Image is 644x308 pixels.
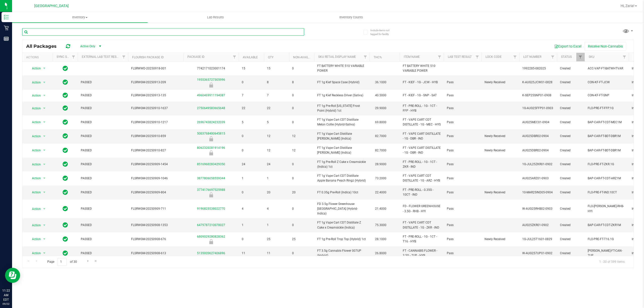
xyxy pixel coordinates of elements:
span: FT - PRE-ROLL - 1G - 1CT - T16 - HYB [403,234,441,244]
span: 12 [292,148,311,153]
span: Created [560,106,582,111]
span: FLSRWGM-20250910-827 [131,148,180,153]
span: select [41,133,48,140]
a: Lock Code [486,55,502,59]
span: 73.2000 [373,175,389,182]
a: 5135020627406896 [197,251,225,255]
span: AUG25DBR02-0904 [522,134,554,139]
span: select [41,250,48,257]
span: FT 1g Vape Cart CDT Distillate Melon Collie (Hybrid-Sativa) [317,117,367,127]
span: FT - PRE-ROLL - 1G - 1CT - FFP - HYB [403,104,441,113]
span: 1 [242,176,261,181]
span: In Sync [63,92,68,99]
a: Filter [120,53,128,61]
span: 0 [292,251,311,256]
span: 1 - 20 of 599 items [595,258,629,266]
span: PASSED [81,120,125,125]
span: PASSED [81,80,125,85]
div: Newly Received [183,150,239,155]
span: 0 [292,66,311,71]
span: Pass [447,120,478,125]
span: Created [560,237,582,242]
span: Action [27,205,41,212]
span: In Sync [63,119,68,126]
span: Pass [447,206,478,211]
span: FLO-PRE-FT-ZKR.1G [588,162,626,167]
a: 4960469911194087 [197,94,225,97]
a: Inventory Counts [283,12,419,23]
div: Actions [26,56,51,59]
span: 0 [242,148,261,153]
a: 8516960283429350 [197,162,225,166]
a: Filter [69,53,78,61]
span: 8 [292,80,311,85]
span: Pass [447,134,478,139]
span: FD - FLOWER GREENHOUSE - 3.5G - RHB - HYI [403,204,441,213]
span: 28.1000 [373,236,389,243]
span: 21.4000 [373,205,389,212]
span: Pass [447,93,478,98]
span: 1G-JUL25T1601-0829 [522,237,554,242]
span: In Sync [63,205,68,212]
span: 0 [242,190,261,195]
span: 4 [267,206,286,211]
span: AUG25MEC01-0904 [522,120,554,125]
span: AUG25ZKR01-0902 [522,223,554,228]
input: 1 [58,258,67,266]
span: CON-KF-FT-JCW [588,80,626,85]
a: Filter [549,53,557,61]
span: Newly Received [485,80,516,85]
span: select [41,205,48,212]
span: Pass [447,223,478,228]
span: Action [27,147,41,154]
span: Created [560,162,582,167]
inline-svg: Retail [4,25,9,30]
span: 12 [267,148,286,153]
span: select [41,65,48,72]
div: Newly Received [183,239,239,244]
a: Filter [230,53,239,61]
span: FT 1g Pre-Roll Z Cake x Creamsickle (Indica) 1ct [317,160,367,169]
span: Pass [447,106,478,111]
span: FLSRWGM-20250913-209 [131,80,180,85]
span: 22 [267,106,286,111]
span: 1992285-082025 [522,66,554,71]
span: Created [560,134,582,139]
span: Pass [447,251,478,256]
span: 69.8000 [373,119,389,126]
span: Pass [447,190,478,195]
span: Newly Received [485,148,516,153]
span: W-AUG257UP01-0902 [522,251,554,256]
a: Available [243,56,258,59]
a: Filter [511,53,519,61]
span: [PERSON_NAME]-FT-CAN-7UP [588,248,626,258]
span: PASSED [81,134,125,139]
a: Filter [361,53,370,61]
a: Filter [576,53,585,61]
span: Pass [447,80,478,85]
span: W-AUG25RHB02-0903 [522,206,554,211]
span: FLSRWGM-20250908-613 [131,251,180,256]
span: AUG25ARZ01-0903 [522,176,554,181]
a: Sync Status [57,55,76,59]
span: BAP-CAR-FT-BDT-DBR1M [588,134,626,139]
span: 0 [242,134,261,139]
span: FLSRWWD-20250918-001 [131,66,180,71]
span: FT 1g Vape Cart CDT Distillate Apple Banana Peach Ringz (Hybrid) [317,173,367,183]
span: 20 [292,190,311,195]
span: FLSRWGM-20250913-135 [131,93,180,98]
span: FT 1g Pre-Roll Trop Top (Hybrid) 1ct [317,237,367,242]
span: 75.3000 [373,222,389,229]
a: Go to the last page [92,258,100,265]
span: select [41,92,48,99]
span: In Sync [63,250,68,257]
span: PASSED [81,162,125,167]
span: select [41,79,48,86]
span: 5 [242,120,261,125]
span: Action [27,250,41,257]
input: Search Package ID, Item Name, SKU, Lot or Part Number... [22,28,304,36]
a: Lab Results [148,12,283,23]
span: CON-KF-FT-SNP [588,93,626,98]
span: FLO-[PERSON_NAME]-RHB-HYI [588,204,626,213]
span: select [41,236,48,243]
